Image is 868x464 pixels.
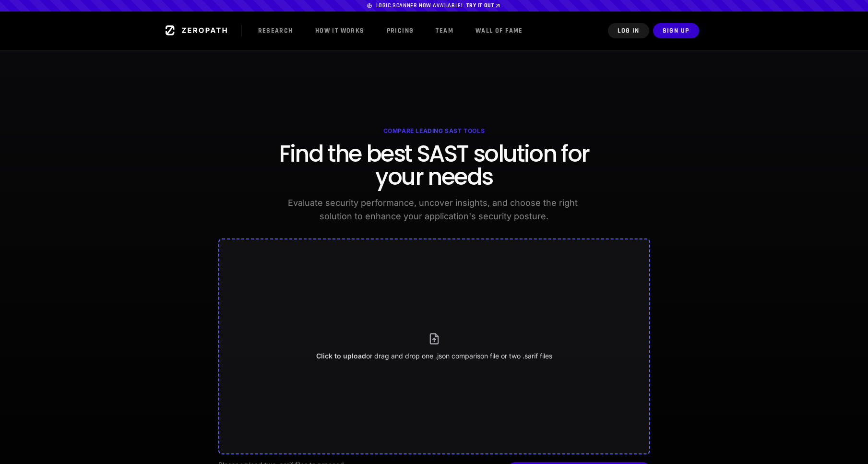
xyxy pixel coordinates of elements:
[288,196,580,223] p: Evaluate security performance, uncover insights, and choose the right solution to enhance your ap...
[608,23,649,38] button: Log In
[316,352,366,360] span: Click to upload
[466,23,533,38] a: Wall of Fame
[377,23,424,38] a: Pricing
[249,23,303,38] a: Research
[653,23,699,38] button: Sign Up
[316,351,552,361] p: or drag and drop one .json comparison file or two .sarif files
[383,127,485,135] h4: Compare Leading SAST Tools
[426,23,463,38] a: Team
[258,143,611,189] h2: Find the best SAST solution for your needs
[218,238,650,454] button: File upload area. Click or drag-and-drop to upload one .json file or two .sarif files.
[306,23,374,38] a: How it Works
